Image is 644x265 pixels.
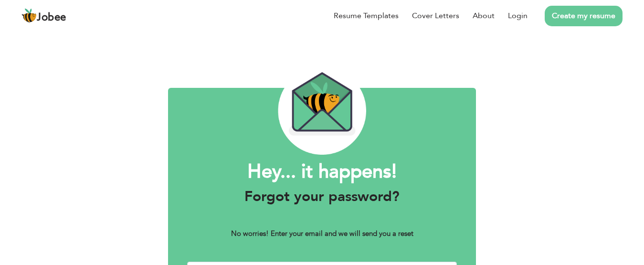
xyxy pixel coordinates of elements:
a: About [473,10,495,21]
a: Create my resume [545,6,623,26]
img: jobee.io [21,8,37,23]
a: Login [508,10,528,21]
h3: Forgot your password? [187,188,457,205]
img: envelope_bee.png [278,67,366,155]
a: Cover Letters [412,10,459,21]
a: Jobee [21,8,66,23]
a: Resume Templates [334,10,399,21]
h1: Hey... it happens! [187,159,457,184]
span: Jobee [37,12,66,23]
b: No worries! Enter your email and we will send you a reset [231,229,413,238]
